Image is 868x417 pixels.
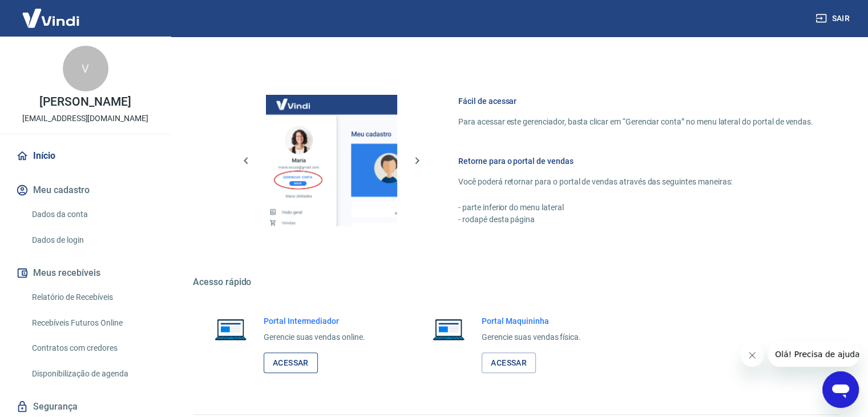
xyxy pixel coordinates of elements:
[741,344,764,367] iframe: Fechar mensagem
[458,214,813,226] p: - rodapé desta página
[482,315,581,327] h6: Portal Maquininha
[822,371,859,408] iframe: Botão para abrir a janela de mensagens
[193,276,841,288] h5: Acesso rápido
[14,143,157,169] a: Início
[458,155,813,167] h6: Retorne para o portal de vendas
[27,286,157,309] a: Relatório de Recebíveis
[482,352,536,374] a: Acessar
[813,8,854,29] button: Sair
[458,202,813,214] p: - parte inferior do menu lateral
[63,46,108,91] div: V
[27,311,157,335] a: Recebíveis Futuros Online
[14,260,157,286] button: Meus recebíveis
[264,315,365,327] h6: Portal Intermediador
[266,95,397,226] img: Imagem da dashboard mostrando o botão de gerenciar conta na sidebar no lado esquerdo
[22,113,148,125] p: [EMAIL_ADDRESS][DOMAIN_NAME]
[482,331,581,343] p: Gerencie suas vendas física.
[14,1,88,35] img: Vindi
[27,362,157,386] a: Disponibilização de agenda
[458,116,813,128] p: Para acessar este gerenciador, basta clicar em “Gerenciar conta” no menu lateral do portal de ven...
[264,352,318,374] a: Acessar
[768,342,859,367] iframe: Mensagem da empresa
[7,8,96,17] span: Olá! Precisa de ajuda?
[264,331,365,343] p: Gerencie suas vendas online.
[425,315,473,343] img: Imagem de um notebook aberto
[27,228,157,252] a: Dados de login
[458,176,813,188] p: Você poderá retornar para o portal de vendas através das seguintes maneiras:
[207,315,255,343] img: Imagem de um notebook aberto
[458,95,813,107] h6: Fácil de acessar
[14,178,157,203] button: Meu cadastro
[27,203,157,226] a: Dados da conta
[39,96,131,108] p: [PERSON_NAME]
[27,336,157,360] a: Contratos com credores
